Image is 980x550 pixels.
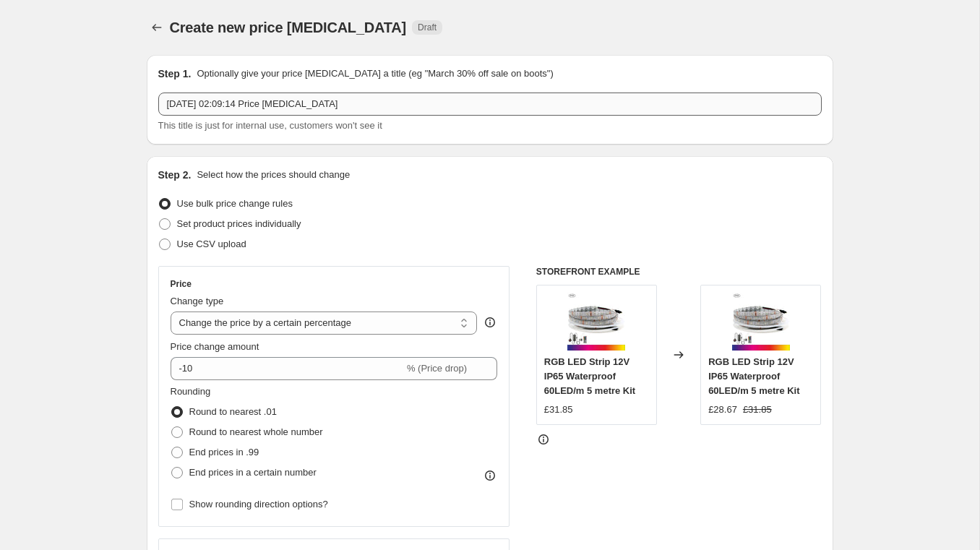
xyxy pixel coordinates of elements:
[171,278,192,290] h3: Price
[158,168,192,182] h2: Step 2.
[197,168,350,182] p: Select how the prices should change
[177,218,301,229] span: Set product prices individually
[536,266,822,278] h6: STOREFRONT EXAMPLE
[418,22,437,33] span: Draft
[189,406,277,417] span: Round to nearest .01
[189,447,259,457] span: End prices in .99
[171,296,224,306] span: Change type
[483,315,497,330] div: help
[708,403,737,417] div: £28.67
[189,499,328,510] span: Show rounding direction options?
[171,341,259,352] span: Price change amount
[567,293,625,351] img: rgbledstrip12Vip65kit_80x.jpg
[189,467,317,478] span: End prices in a certain number
[544,403,573,417] div: £31.85
[189,426,323,437] span: Round to nearest whole number
[732,293,790,351] img: rgbledstrip12Vip65kit_80x.jpg
[158,66,192,81] h2: Step 1.
[407,363,467,374] span: % (Price drop)
[197,66,553,81] p: Optionally give your price [MEDICAL_DATA] a title (eg "March 30% off sale on boots")
[171,357,404,380] input: -15
[147,17,167,38] button: Price change jobs
[743,403,772,417] strike: £31.85
[158,93,822,116] input: 30% off holiday sale
[708,356,799,396] span: RGB LED Strip 12V IP65 Waterproof 60LED/m 5 metre Kit
[177,239,246,249] span: Use CSV upload
[171,386,211,397] span: Rounding
[158,120,382,131] span: This title is just for internal use, customers won't see it
[544,356,635,396] span: RGB LED Strip 12V IP65 Waterproof 60LED/m 5 metre Kit
[177,198,293,209] span: Use bulk price change rules
[170,20,407,35] span: Create new price [MEDICAL_DATA]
